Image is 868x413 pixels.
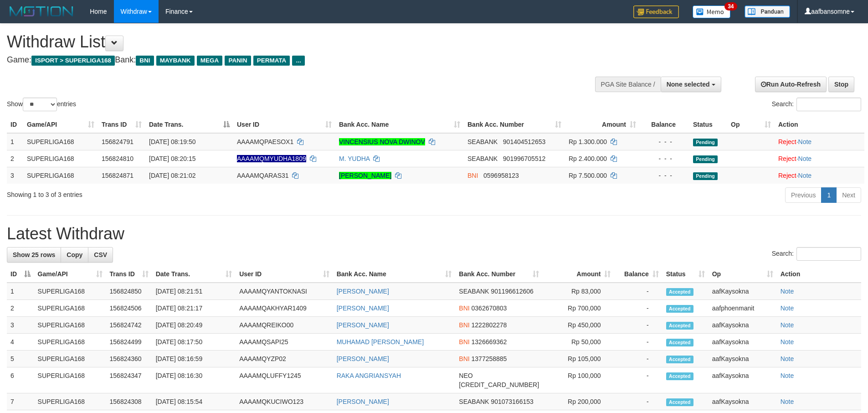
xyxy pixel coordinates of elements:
[614,393,662,410] td: -
[13,251,55,258] span: Show 25 rows
[7,5,76,18] img: MOTION_logo.png
[503,155,545,162] span: Copy 901996705512 to clipboard
[459,288,489,295] span: SEABANK
[106,300,152,317] td: 156824506
[106,334,152,351] td: 156824499
[459,381,539,388] span: Copy 5859459116730044 to clipboard
[67,251,82,258] span: Copy
[7,167,23,184] td: 3
[503,138,545,145] span: Copy 901404512653 to clipboard
[333,266,456,283] th: Bank Acc. Name: activate to sort column ascending
[106,266,152,283] th: Trans ID: activate to sort column ascending
[472,305,507,312] span: Copy 0362670803 to clipboard
[61,247,88,263] a: Copy
[467,138,498,145] span: SEABANK
[88,247,113,263] a: CSV
[483,172,519,179] span: Copy 0596958123 to clipboard
[709,283,777,300] td: aafKaysokna
[772,247,861,261] label: Search:
[543,367,614,393] td: Rp 100,000
[693,5,731,18] img: Button%20Memo.svg
[569,172,607,179] span: Rp 7.500.000
[798,155,812,162] a: Note
[152,317,236,334] td: [DATE] 08:20:49
[643,154,686,163] div: - - -
[7,367,34,393] td: 6
[152,283,236,300] td: [DATE] 08:21:51
[34,300,106,317] td: SUPERLIGA168
[7,186,355,199] div: Showing 1 to 3 of 3 entries
[106,367,152,393] td: 156824347
[237,172,289,179] span: AAAAMQARAS31
[614,283,662,300] td: -
[666,398,693,406] span: Accepted
[337,288,389,295] a: [PERSON_NAME]
[7,98,76,111] label: Show entries
[7,266,34,283] th: ID: activate to sort column descending
[640,116,689,133] th: Balance
[724,2,737,10] span: 34
[614,367,662,393] td: -
[709,300,777,317] td: aafphoenmanit
[709,351,777,367] td: aafKaysokna
[459,338,469,346] span: BNI
[106,317,152,334] td: 156824742
[152,367,236,393] td: [DATE] 08:16:30
[136,56,154,66] span: BNI
[709,317,777,334] td: aafKaysokna
[337,338,424,346] a: MUHAMAD [PERSON_NAME]
[661,77,721,92] button: None selected
[777,266,861,283] th: Action
[491,398,533,405] span: Copy 901073166153 to clipboard
[237,138,293,145] span: AAAAMQPAESOX1
[459,305,469,312] span: BNI
[543,283,614,300] td: Rp 83,000
[778,155,796,162] a: Reject
[727,116,775,133] th: Op: activate to sort column ascending
[543,300,614,317] td: Rp 700,000
[31,56,115,66] span: ISPORT > SUPERLIGA168
[693,139,718,146] span: Pending
[106,351,152,367] td: 156824360
[709,334,777,351] td: aafKaysokna
[569,138,607,145] span: Rp 1.300.000
[337,372,401,379] a: RAKA ANGRIANSYAH
[781,288,794,295] a: Note
[693,155,718,163] span: Pending
[775,133,864,150] td: ·
[7,56,570,65] h4: Game: Bank:
[335,116,464,133] th: Bank Acc. Name: activate to sort column ascending
[23,150,98,167] td: SUPERLIGA168
[236,266,333,283] th: User ID: activate to sort column ascending
[565,116,640,133] th: Amount: activate to sort column ascending
[595,77,661,92] div: PGA Site Balance /
[543,266,614,283] th: Amount: activate to sort column ascending
[149,172,195,179] span: [DATE] 08:21:02
[666,339,693,346] span: Accepted
[102,172,134,179] span: 156824871
[94,251,107,258] span: CSV
[34,317,106,334] td: SUPERLIGA168
[472,321,507,329] span: Copy 1222802278 to clipboard
[798,172,812,179] a: Note
[7,150,23,167] td: 2
[225,56,251,66] span: PANIN
[7,247,61,263] a: Show 25 rows
[23,167,98,184] td: SUPERLIGA168
[667,81,710,88] span: None selected
[543,317,614,334] td: Rp 450,000
[614,266,662,283] th: Balance: activate to sort column ascending
[689,116,727,133] th: Status
[781,398,794,405] a: Note
[459,372,473,379] span: NEO
[233,116,335,133] th: User ID: activate to sort column ascending
[236,334,333,351] td: AAAAMQSAPI25
[149,138,195,145] span: [DATE] 08:19:50
[775,116,864,133] th: Action
[236,300,333,317] td: AAAAMQAKHYAR1409
[98,116,145,133] th: Trans ID: activate to sort column ascending
[339,172,391,179] a: [PERSON_NAME]
[745,5,790,18] img: panduan.png
[7,283,34,300] td: 1
[152,334,236,351] td: [DATE] 08:17:50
